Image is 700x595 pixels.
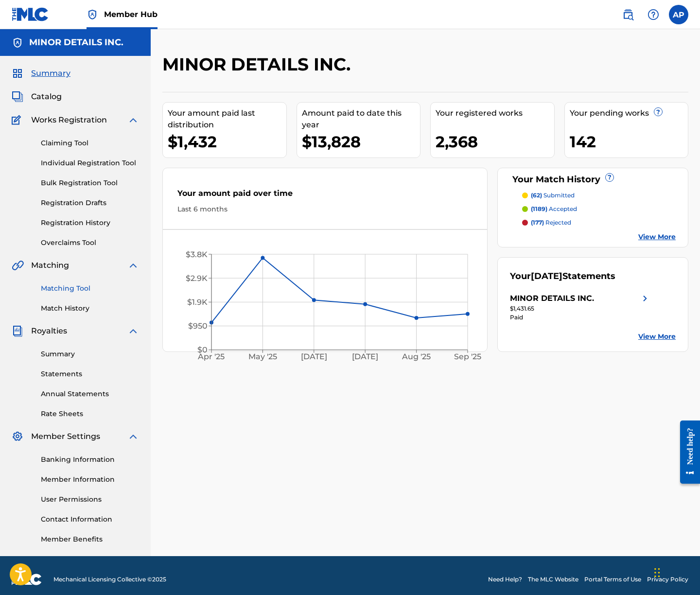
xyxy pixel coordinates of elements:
[647,575,688,584] a: Privacy Policy
[651,548,700,595] iframe: Chat Widget
[29,37,123,48] h5: MINOR DETAILS INC.
[41,409,139,419] a: Rate Sheets
[162,53,355,75] h2: MINOR DETAILS INC.
[41,283,139,294] a: Matching Tool
[12,68,70,79] a: SummarySummary
[584,575,641,584] a: Portal Terms of Use
[31,114,107,126] span: Works Registration
[531,205,547,212] span: (1189)
[12,325,23,337] img: Royalties
[168,107,286,131] div: Your amount paid last distribution
[654,108,662,116] span: ?
[12,37,23,49] img: Accounts
[31,91,62,103] span: Catalog
[168,131,286,153] div: $1,432
[531,191,575,200] p: submitted
[41,455,139,465] a: Banking Information
[41,534,139,544] a: Member Benefits
[197,345,208,354] tspan: $0
[12,7,49,21] img: MLC Logo
[301,352,327,361] tspan: [DATE]
[41,514,139,525] a: Contact Information
[531,219,544,226] span: (177)
[654,558,660,587] div: Drag
[570,107,688,119] div: Your pending works
[531,192,542,199] span: (62)
[606,174,613,181] span: ?
[528,575,578,584] a: The MLC Website
[87,9,98,20] img: Top Rightsholder
[510,293,651,322] a: MINOR DETAILS INC.right chevron icon$1,431.65Paid
[41,198,139,208] a: Registration Drafts
[570,131,688,153] div: 142
[673,413,700,491] iframe: Resource Center
[644,5,663,24] div: Help
[12,91,23,103] img: Catalog
[510,270,615,283] div: Your Statements
[488,575,522,584] a: Need Help?
[41,158,139,168] a: Individual Registration Tool
[177,188,472,204] div: Your amount paid over time
[187,297,208,307] tspan: $1.9K
[12,114,24,126] img: Works Registration
[31,260,69,271] span: Matching
[186,250,208,259] tspan: $3.8K
[104,9,157,20] span: Member Hub
[436,131,554,153] div: 2,368
[436,107,554,119] div: Your registered works
[127,325,139,337] img: expand
[302,131,420,153] div: $13,828
[198,352,225,361] tspan: Apr '25
[186,274,208,283] tspan: $2.9K
[177,204,472,214] div: Last 6 months
[41,303,139,314] a: Match History
[41,349,139,359] a: Summary
[638,332,676,342] a: View More
[510,293,594,304] div: MINOR DETAILS INC.
[31,68,70,79] span: Summary
[510,173,676,186] div: Your Match History
[41,238,139,248] a: Overclaims Tool
[510,313,651,322] div: Paid
[12,91,62,103] a: CatalogCatalog
[669,5,688,24] div: User Menu
[188,321,208,331] tspan: $950
[31,431,100,442] span: Member Settings
[522,218,676,227] a: (177) rejected
[41,389,139,399] a: Annual Statements
[127,431,139,442] img: expand
[41,138,139,148] a: Claiming Tool
[41,474,139,485] a: Member Information
[41,494,139,505] a: User Permissions
[531,205,577,213] p: accepted
[647,9,659,20] img: help
[531,218,571,227] p: rejected
[522,191,676,200] a: (62) submitted
[638,232,676,242] a: View More
[53,575,166,584] span: Mechanical Licensing Collective © 2025
[41,369,139,379] a: Statements
[127,114,139,126] img: expand
[12,68,23,79] img: Summary
[302,107,420,131] div: Amount paid to date this year
[248,352,277,361] tspan: May '25
[622,9,634,20] img: search
[522,205,676,213] a: (1189) accepted
[352,352,378,361] tspan: [DATE]
[454,352,481,361] tspan: Sep '25
[31,325,67,337] span: Royalties
[402,352,431,361] tspan: Aug '25
[41,218,139,228] a: Registration History
[639,293,651,304] img: right chevron icon
[127,260,139,271] img: expand
[531,271,562,281] span: [DATE]
[12,260,24,271] img: Matching
[618,5,638,24] a: Public Search
[510,304,651,313] div: $1,431.65
[41,178,139,188] a: Bulk Registration Tool
[12,431,23,442] img: Member Settings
